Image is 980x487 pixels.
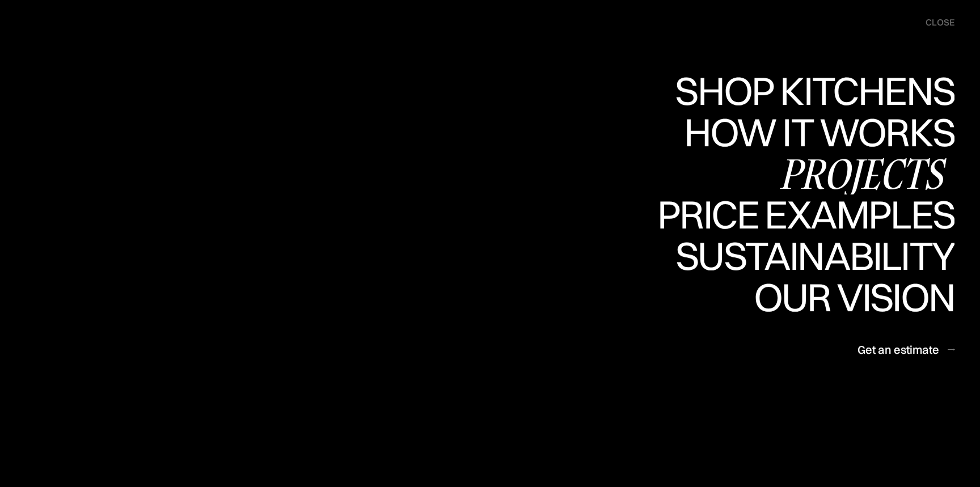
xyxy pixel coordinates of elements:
div: menu [914,11,954,34]
a: Our visionOur vision [744,277,954,319]
div: Our vision [744,277,954,317]
div: Shop Kitchens [669,71,954,111]
a: Projects [771,154,954,195]
div: Price examples [657,234,954,274]
div: How it works [681,152,954,192]
a: Price examplesPrice examples [657,194,954,236]
div: Get an estimate [857,342,939,357]
div: Sustainability [666,276,954,315]
a: Shop KitchensShop Kitchens [669,71,954,112]
a: How it worksHow it works [681,112,954,154]
div: Our vision [744,317,954,357]
div: Shop Kitchens [669,111,954,150]
div: How it works [681,112,954,152]
a: Get an estimate [857,336,954,363]
div: Sustainability [666,236,954,276]
a: SustainabilitySustainability [666,236,954,277]
div: close [926,16,954,29]
div: Projects [771,154,954,193]
div: Price examples [657,194,954,234]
